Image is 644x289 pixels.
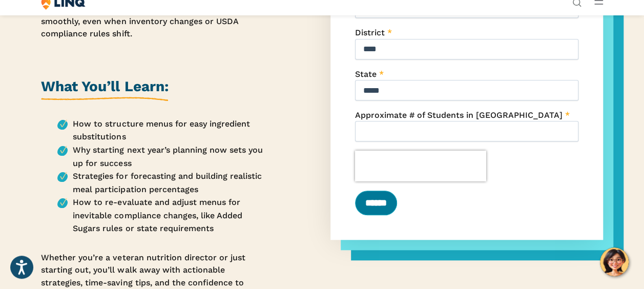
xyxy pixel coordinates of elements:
[355,69,377,79] span: State
[57,196,265,235] li: How to re-evaluate and adjust menus for inevitable compliance changes, like Added Sugars rules or...
[41,76,168,101] h2: What You’ll Learn:
[355,151,486,181] iframe: reCAPTCHA
[57,117,265,143] li: How to structure menus for easy ingredient substitutions
[57,143,265,170] li: Why starting next year’s planning now sets you up for success
[57,170,265,196] li: Strategies for forecasting and building realistic meal participation percentages
[355,110,563,120] span: Approximate # of Students in [GEOGRAPHIC_DATA]
[600,247,629,276] button: Hello, have a question? Let’s chat.
[355,28,385,37] span: District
